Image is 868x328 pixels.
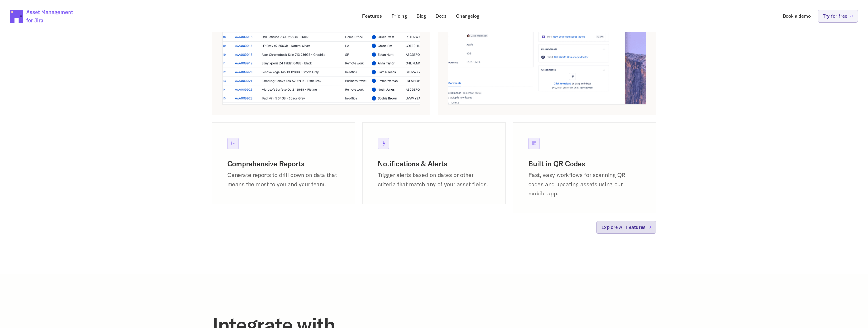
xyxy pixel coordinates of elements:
[823,14,847,18] p: Try for free
[528,171,641,198] p: Fast, easy workflows for scanning QR codes and updating assets using our mobile app.
[378,159,490,168] h3: Notifications & Alerts
[456,14,479,18] p: Changelog
[362,14,382,18] p: Features
[596,221,656,233] a: Explore All Features
[601,225,646,230] p: Explore All Features
[778,10,815,22] a: Book a demo
[227,159,340,168] h3: Comprehensive Reports
[783,14,811,18] p: Book a demo
[528,159,641,168] h3: Built in QR Codes
[412,10,430,22] a: Blog
[227,171,340,189] p: Generate reports to drill down on data that means the most to you and your team.
[391,14,407,18] p: Pricing
[818,10,858,22] a: Try for free
[358,10,386,22] a: Features
[416,14,426,18] p: Blog
[378,171,490,189] p: Trigger alerts based on dates or other criteria that match any of your asset fields.
[435,14,447,18] p: Docs
[452,10,484,22] a: Changelog
[431,10,451,22] a: Docs
[387,10,411,22] a: Pricing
